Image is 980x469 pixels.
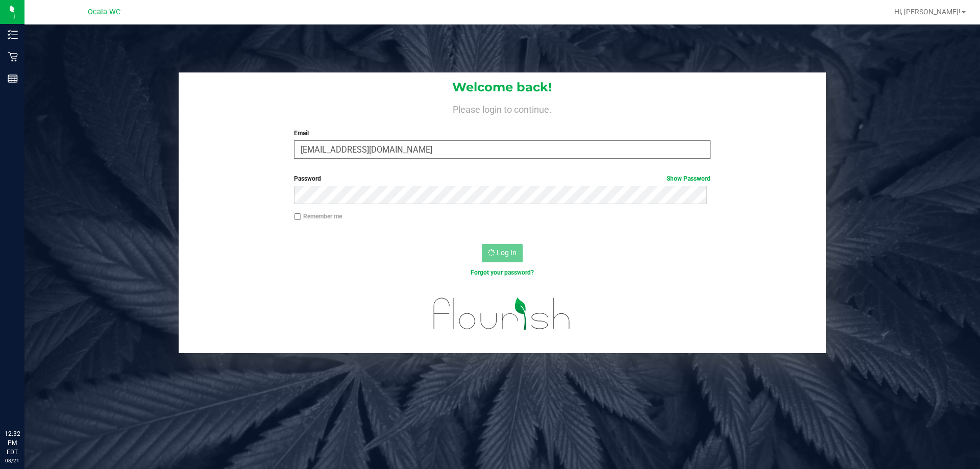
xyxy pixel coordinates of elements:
[482,244,523,262] button: Log In
[497,249,517,257] span: Log In
[294,212,342,221] label: Remember me
[667,175,710,182] a: Show Password
[294,175,321,182] span: Password
[294,129,710,138] label: Email
[894,8,961,16] span: Hi, [PERSON_NAME]!
[179,81,826,94] h1: Welcome back!
[471,269,534,276] a: Forgot your password?
[5,457,20,464] p: 08/21
[421,288,583,340] img: flourish_logo.svg
[8,73,18,84] inline-svg: Reports
[294,213,301,220] input: Remember me
[5,429,20,457] p: 12:32 PM EDT
[8,30,18,40] inline-svg: Inventory
[88,8,120,16] span: Ocala WC
[179,102,826,114] h4: Please login to continue.
[8,52,18,62] inline-svg: Retail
